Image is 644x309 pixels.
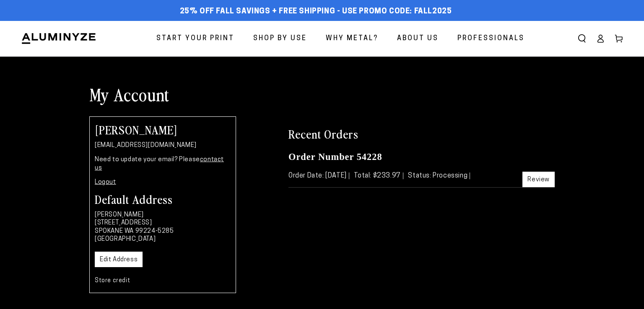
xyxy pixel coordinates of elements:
[95,252,143,267] a: Edit Address
[451,28,531,50] a: Professionals
[288,152,382,162] a: Order Number 54228
[573,29,591,48] summary: Search our site
[354,173,403,179] span: Total: $233.97
[156,33,234,45] span: Start Your Print
[95,142,231,150] p: [EMAIL_ADDRESS][DOMAIN_NAME]
[247,28,313,50] a: Shop By Use
[95,193,231,205] h3: Default Address
[522,172,555,187] a: Review
[95,179,116,185] a: Logout
[391,28,445,50] a: About Us
[95,211,231,244] p: [PERSON_NAME] [STREET_ADDRESS] SPOKANE WA 99224-5285 [GEOGRAPHIC_DATA]
[457,33,525,45] span: Professionals
[397,33,439,45] span: About Us
[326,33,378,45] span: Why Metal?
[319,28,384,50] a: Why Metal?
[150,28,241,50] a: Start Your Print
[408,173,470,179] span: Status: Processing
[95,157,224,171] a: contact us
[288,126,555,141] h2: Recent Orders
[89,83,555,105] h1: My Account
[21,32,96,45] img: Aluminyze
[180,7,452,16] span: 25% off FALL Savings + Free Shipping - Use Promo Code: FALL2025
[95,124,231,135] h2: [PERSON_NAME]
[253,33,307,45] span: Shop By Use
[95,278,130,284] a: Store credit
[288,173,349,179] span: Order Date: [DATE]
[95,156,231,172] p: Need to update your email? Please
